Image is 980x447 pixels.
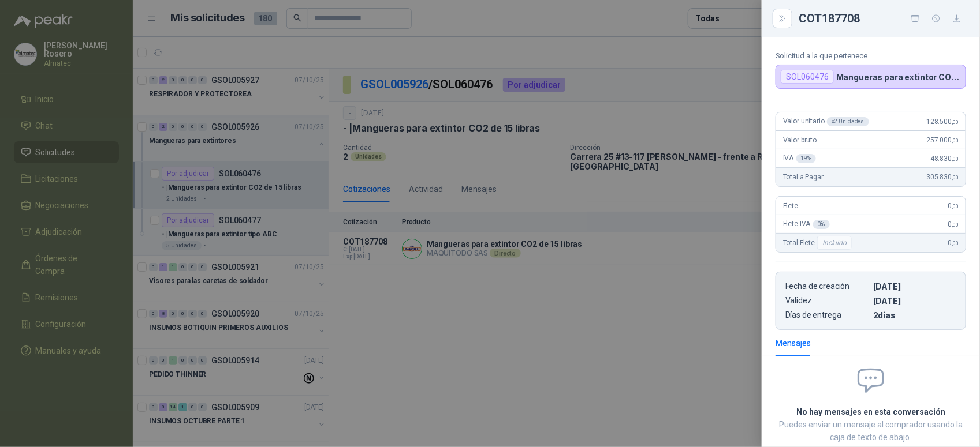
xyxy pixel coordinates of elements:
[783,173,824,181] span: Total a Pagar
[783,220,830,229] span: Flete IVA
[776,12,789,25] button: Close
[781,70,834,84] div: SOL060476
[836,72,961,82] p: Mangueras para extintor CO2 de 15 libras
[799,9,966,28] div: COT187708
[873,281,956,291] p: [DATE]
[776,51,966,60] p: Solicitud a la que pertenece
[796,154,817,163] div: 19 %
[776,418,966,444] p: Puedes enviar un mensaje al comprador usando la caja de texto de abajo.
[783,117,869,126] span: Valor unitario
[827,117,869,126] div: x 2 Unidades
[785,310,869,320] p: Días de entrega
[776,405,966,418] h2: No hay mensajes en esta conversación
[952,221,959,228] span: ,00
[952,203,959,209] span: ,00
[783,236,854,250] span: Total Flete
[952,174,959,181] span: ,00
[813,220,830,229] div: 0 %
[952,137,959,144] span: ,00
[873,296,956,306] p: [DATE]
[952,156,959,162] span: ,00
[948,202,959,210] span: 0
[926,173,959,181] span: 305.830
[952,119,959,125] span: ,00
[776,337,811,350] div: Mensajes
[783,202,798,210] span: Flete
[948,239,959,247] span: 0
[952,240,959,246] span: ,00
[783,154,816,163] span: IVA
[948,220,959,228] span: 0
[873,310,956,320] p: 2 dias
[783,136,817,144] span: Valor bruto
[785,296,869,306] p: Validez
[926,136,959,144] span: 257.000
[930,155,959,163] span: 48.830
[817,236,852,250] div: Incluido
[926,118,959,126] span: 128.500
[785,281,869,291] p: Fecha de creación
